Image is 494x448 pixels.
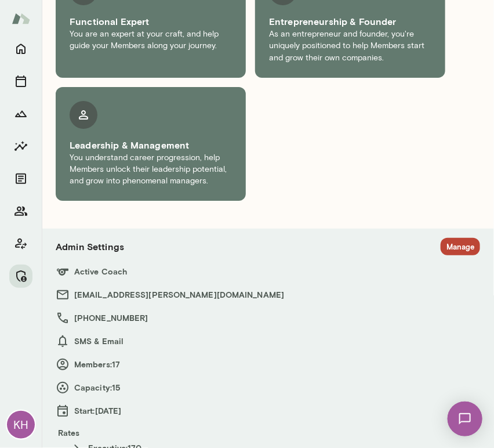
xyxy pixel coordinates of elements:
[56,404,480,418] h6: Start: [DATE]
[9,70,32,93] button: Sessions
[12,8,30,30] img: Mento
[9,135,32,158] button: Insights
[56,311,480,325] h6: [PHONE_NUMBER]
[56,381,480,395] h6: Capacity: 15
[56,334,480,348] h6: SMS & Email
[70,152,232,187] p: You understand career progression, help Members unlock their leadership potential, and grow into ...
[441,238,480,256] button: Manage
[9,265,32,288] button: Manage
[56,427,480,439] h6: Rates
[9,232,32,255] button: Client app
[70,15,232,28] h6: Functional Expert
[56,240,124,254] h6: Admin Settings
[269,28,431,63] p: As an entrepreneur and founder, you're uniquely positioned to help Members start and grow their o...
[9,167,32,190] button: Documents
[7,411,35,439] div: KH
[9,37,32,60] button: Home
[70,138,232,152] h6: Leadership & Management
[56,265,480,279] h6: Active Coach
[56,357,480,371] h6: Members: 17
[269,15,431,28] h6: Entrepreneurship & Founder
[9,200,32,223] button: Members
[9,102,32,125] button: Growth Plan
[70,28,232,52] p: You are an expert at your craft, and help guide your Members along your journey.
[56,288,480,302] h6: [EMAIL_ADDRESS][PERSON_NAME][DOMAIN_NAME]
